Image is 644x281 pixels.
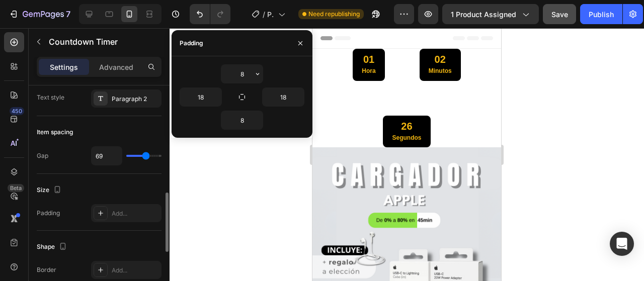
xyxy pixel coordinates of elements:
div: Open Intercom Messenger [610,232,634,256]
div: Add... [112,266,159,275]
input: Auto [221,111,263,129]
span: Need republishing [308,10,360,19]
span: Product Page - [DATE] 13:34:32 [267,9,274,20]
div: Add... [112,209,159,218]
div: Undo/Redo [190,4,230,24]
input: Auto [92,147,122,165]
button: 7 [4,4,75,24]
iframe: Design area [312,28,501,281]
span: Save [551,10,568,19]
button: 1 product assigned [442,4,539,24]
div: 450 [10,107,24,115]
p: Countdown Timer [49,36,157,48]
div: Border [37,265,56,274]
div: Text style [37,93,64,102]
div: Gap [37,151,48,160]
p: 7 [66,8,70,20]
div: Paragraph 2 [112,95,159,104]
input: Auto [263,88,304,106]
input: Auto [221,65,263,83]
div: Shape [37,240,69,254]
button: Publish [580,4,622,24]
p: Advanced [99,62,133,72]
p: Settings [50,62,78,72]
div: Item spacing [37,128,73,137]
div: Padding [180,39,203,48]
button: Save [543,4,576,24]
div: Beta [8,184,24,192]
span: 1 product assigned [451,9,516,20]
span: / [263,9,265,20]
div: Publish [589,9,614,20]
div: Size [37,183,63,197]
input: Auto [180,88,221,106]
div: Padding [37,209,60,218]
